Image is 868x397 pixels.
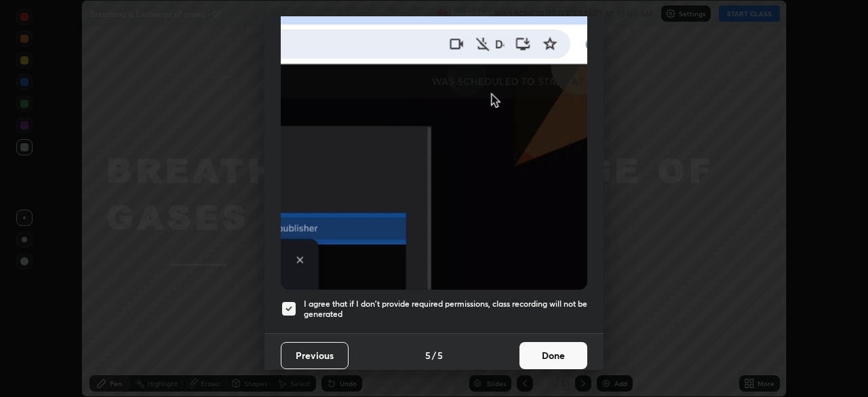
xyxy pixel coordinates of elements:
[519,342,587,369] button: Done
[425,348,431,362] h4: 5
[304,299,587,320] h5: I agree that if I don't provide required permissions, class recording will not be generated
[281,342,349,369] button: Previous
[437,348,443,362] h4: 5
[432,348,436,362] h4: /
